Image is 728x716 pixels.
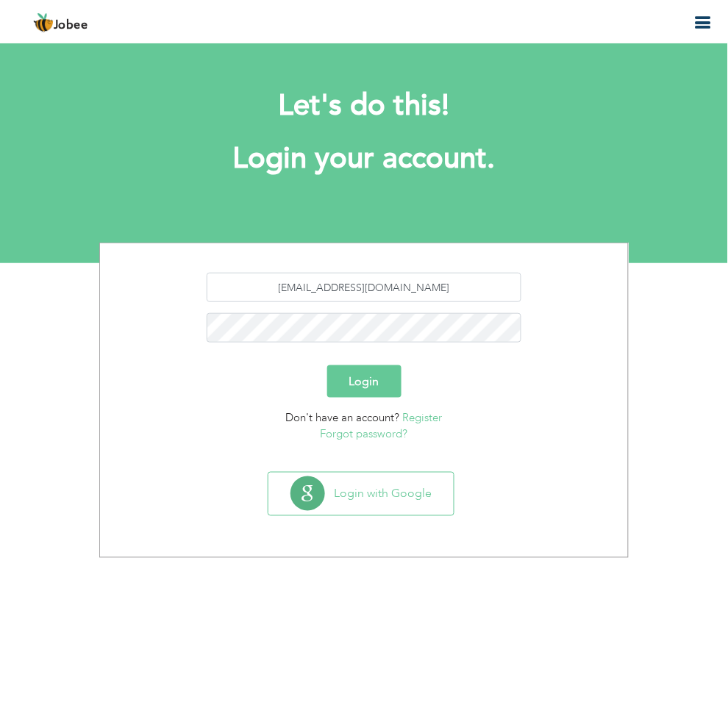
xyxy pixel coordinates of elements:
[327,365,402,398] button: Login
[403,410,443,425] a: Register
[121,140,607,178] h1: Login your account.
[33,12,88,33] a: Jobee
[268,473,454,515] button: Login with Google
[286,410,400,425] span: Don't have an account?
[54,20,88,32] span: Jobee
[207,273,522,302] input: Email
[33,12,54,33] img: jobee.io
[121,87,607,125] h2: Let's do this!
[321,426,408,441] a: Forgot password?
